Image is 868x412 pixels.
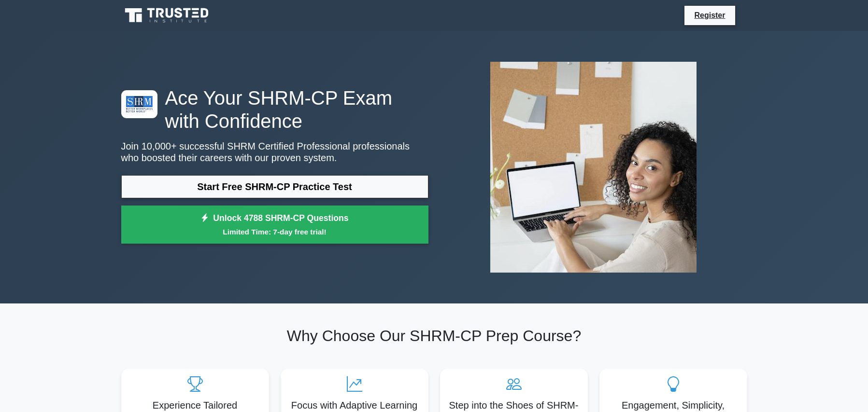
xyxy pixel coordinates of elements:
h1: Ace Your SHRM-CP Exam with Confidence [121,86,428,133]
small: Limited Time: 7-day free trial! [133,226,416,237]
h2: Why Choose Our SHRM-CP Prep Course? [121,327,747,345]
a: Start Free SHRM-CP Practice Test [121,175,428,198]
h5: Focus with Adaptive Learning [288,399,421,411]
p: Join 10,000+ successful SHRM Certified Professional professionals who boosted their careers with ... [121,140,428,164]
a: Register [688,9,731,21]
a: Unlock 4788 SHRM-CP QuestionsLimited Time: 7-day free trial! [121,206,428,244]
